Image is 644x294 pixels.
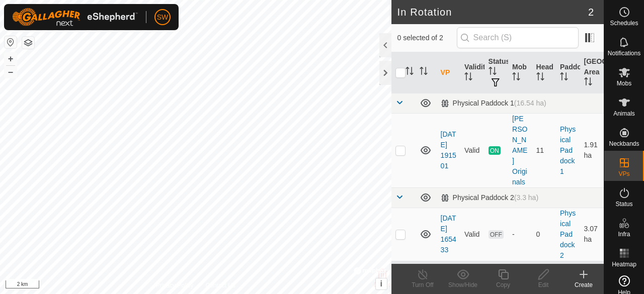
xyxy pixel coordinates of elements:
img: Gallagher Logo [12,8,138,26]
div: Show/Hide [443,280,483,289]
a: Physical Paddock 2 [560,209,576,259]
th: [GEOGRAPHIC_DATA] Area [580,52,604,93]
button: + [5,53,17,65]
p-sorticon: Activate to sort [536,74,544,82]
button: i [376,278,387,289]
div: - [512,229,528,240]
span: Infra [618,231,630,237]
a: [DATE] 191501 [441,130,456,170]
span: VPs [618,171,629,177]
span: Status [615,201,632,207]
h2: In Rotation [397,6,588,18]
td: 11 [532,113,556,187]
th: Mob [508,52,532,93]
span: i [380,279,382,288]
span: OFF [489,230,504,239]
button: Map Layers [22,37,34,49]
span: SW [157,12,169,23]
span: Mobs [617,80,631,86]
th: Validity [460,52,484,93]
p-sorticon: Activate to sort [420,68,428,76]
span: (16.54 ha) [514,99,546,107]
span: Animals [613,111,635,117]
p-sorticon: Activate to sort [489,68,497,76]
span: Notifications [608,50,640,56]
div: Physical Paddock 2 [441,193,538,202]
p-sorticon: Activate to sort [512,74,520,82]
a: Privacy Policy [156,281,194,290]
span: 2 [588,5,594,20]
p-sorticon: Activate to sort [406,68,414,76]
span: ON [489,146,501,155]
div: Physical Paddock 1 [441,99,546,108]
td: 0 [532,208,556,261]
span: (3.3 ha) [514,193,538,202]
span: 0 selected of 2 [397,33,457,43]
span: Schedules [610,20,638,26]
button: Reset Map [5,36,17,48]
td: 1.91 ha [580,113,604,187]
button: – [5,66,17,78]
a: [DATE] 165433 [441,214,456,254]
div: [PERSON_NAME] Originals [512,114,528,187]
td: Valid [460,208,484,261]
p-sorticon: Activate to sort [584,79,592,87]
span: Neckbands [609,141,639,147]
div: Turn Off [403,280,443,289]
th: VP [437,52,460,93]
a: Contact Us [205,281,235,290]
th: Status [485,52,508,93]
th: Head [532,52,556,93]
p-sorticon: Activate to sort [464,74,472,82]
span: Heatmap [612,261,636,267]
input: Search (S) [457,27,579,48]
td: 3.07 ha [580,208,604,261]
div: Create [563,280,604,289]
div: Copy [483,280,523,289]
div: Edit [523,280,563,289]
td: Valid [460,113,484,187]
th: Paddock [556,52,580,93]
a: Physical Paddock 1 [560,125,576,175]
p-sorticon: Activate to sort [560,74,568,82]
